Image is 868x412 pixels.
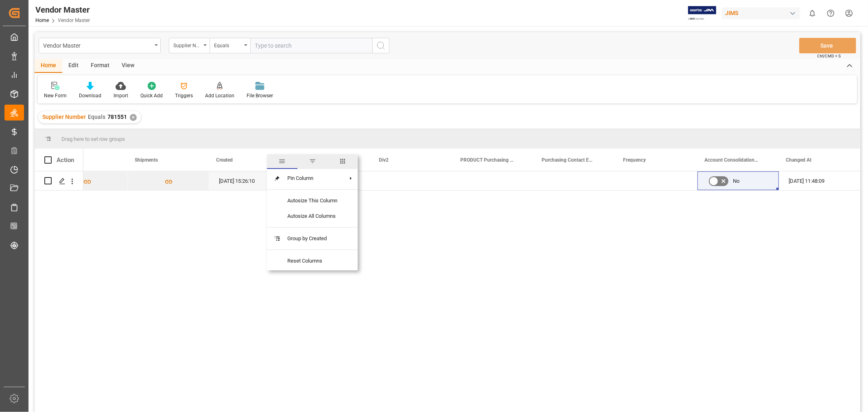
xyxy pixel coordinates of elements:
span: Equals [88,114,105,120]
span: columns [328,154,358,169]
img: Exertis%20JAM%20-%20Email%20Logo.jpg_1722504956.jpg [688,6,716,20]
span: Purchasing Contact Email [542,157,596,163]
div: Equals [214,40,242,49]
span: Frequency [623,157,646,163]
div: Import [114,92,128,99]
div: New Form [44,92,67,99]
span: Reset Columns [281,253,344,269]
span: filter [297,154,328,169]
span: PRODUCT Purchasing Contact [460,157,515,163]
div: Edit [62,59,85,73]
div: View [116,59,140,73]
button: open menu [169,38,210,53]
span: Autosize All Columns [281,208,344,224]
span: No [733,172,739,191]
span: Drag here to set row groups [61,136,125,142]
input: Type to search [250,38,372,53]
div: Home [35,59,62,73]
button: Help Center [822,4,840,22]
div: Vendor Master [43,40,152,50]
a: Home [35,18,49,23]
span: Shipments [135,157,158,163]
div: Vendor Master [35,4,90,16]
button: open menu [39,38,161,53]
div: [DATE] 15:26:10 [209,171,291,190]
span: Ctrl/CMD + S [817,53,841,59]
div: Format [85,59,116,73]
div: Supplier Number [173,40,201,49]
div: Triggers [175,92,193,99]
div: [DATE] 11:48:09 [779,171,860,190]
button: Save [799,38,856,53]
span: Changed At [786,157,811,163]
span: Autosize This Column [281,193,344,208]
div: Download [79,92,101,99]
div: Action [57,156,74,164]
span: Div2 [379,157,389,163]
div: ✕ [130,114,137,121]
span: Group by Created [281,231,344,246]
div: Quick Add [140,92,163,99]
span: Created [216,157,233,163]
div: Add Location [205,92,234,99]
div: JIMS [722,7,800,19]
span: Account Consolidation (Y/N) [704,157,759,163]
span: Pin Column [281,171,344,186]
span: general [267,154,297,169]
span: Supplier Number [42,114,86,120]
div: Press SPACE to select this row. [35,171,83,191]
button: search button [372,38,389,53]
button: JIMS [722,5,803,21]
div: File Browser [247,92,273,99]
button: show 0 new notifications [803,4,822,22]
span: 781551 [107,114,127,120]
button: open menu [210,38,250,53]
